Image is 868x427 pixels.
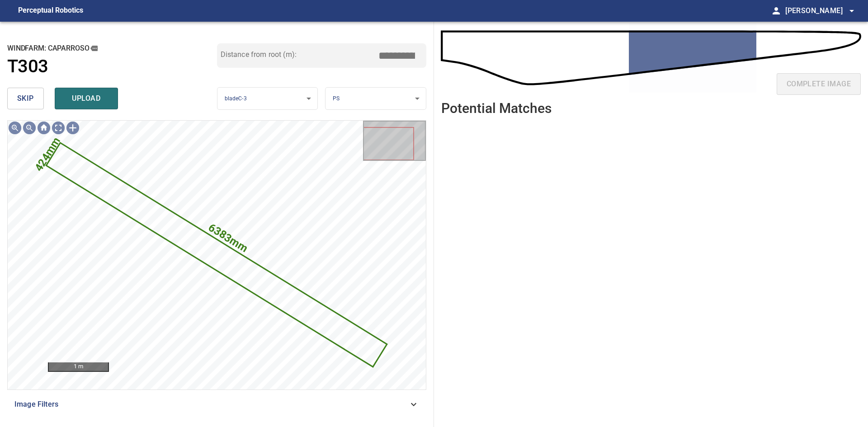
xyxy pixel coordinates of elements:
[325,87,426,110] div: PS
[89,43,99,53] button: copy message details
[7,56,48,77] h1: T303
[785,5,857,17] span: [PERSON_NAME]
[7,394,426,415] div: Image Filters
[37,121,51,135] img: Go home
[333,95,340,102] span: PS
[51,121,66,135] img: Toggle full page
[441,101,552,116] h2: Potential Matches
[225,95,247,102] span: bladeC-3
[7,88,44,109] button: skip
[8,121,22,135] img: Zoom in
[771,5,782,16] span: person
[846,5,857,16] span: arrow_drop_down
[221,51,297,58] label: Distance from root (m):
[217,87,318,110] div: bladeC-3
[17,92,34,105] span: skip
[206,221,250,255] text: 6383mm
[7,56,217,77] a: T303
[14,399,408,410] span: Image Filters
[33,135,63,174] text: 424mm
[66,121,80,135] img: Toggle selection
[65,92,108,105] span: upload
[22,121,37,135] img: Zoom out
[55,88,118,109] button: upload
[18,4,83,18] figcaption: Perceptual Robotics
[782,2,857,20] button: [PERSON_NAME]
[7,43,217,53] h2: windfarm: Caparroso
